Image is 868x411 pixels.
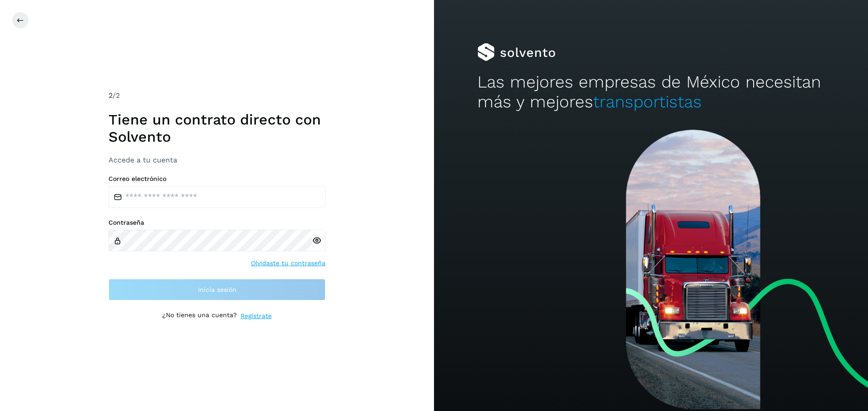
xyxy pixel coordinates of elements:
a: Olvidaste tu contraseña [251,259,325,268]
span: transportistas [593,92,702,111]
a: Regístrate [241,311,272,321]
div: /2 [108,90,325,101]
span: Inicia sesión [198,286,236,293]
span: 2 [108,91,113,100]
label: Contraseña [108,219,325,226]
p: ¿No tienes una cuenta? [162,311,237,321]
h3: Accede a tu cuenta [108,156,325,164]
button: Inicia sesión [108,279,325,300]
h2: Las mejores empresas de México necesitan más y mejores [477,72,825,112]
h1: Tiene un contrato directo con Solvento [108,111,325,146]
label: Correo electrónico [108,175,325,183]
